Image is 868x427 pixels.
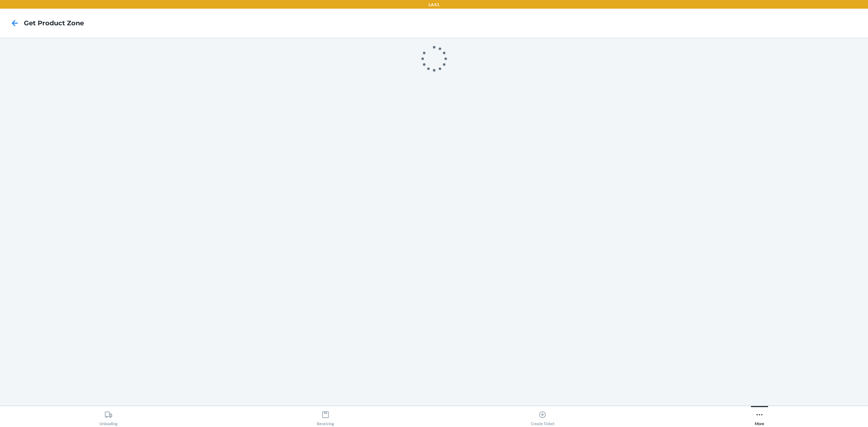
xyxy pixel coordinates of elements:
button: Receiving [217,406,434,426]
div: More [755,408,764,426]
div: Receiving [317,408,334,426]
div: Create Ticket [531,408,554,426]
p: LAX1 [429,1,439,8]
button: Create Ticket [434,406,651,426]
div: Unloading [99,408,118,426]
h4: Get Product Zone [24,18,84,28]
button: More [651,406,868,426]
